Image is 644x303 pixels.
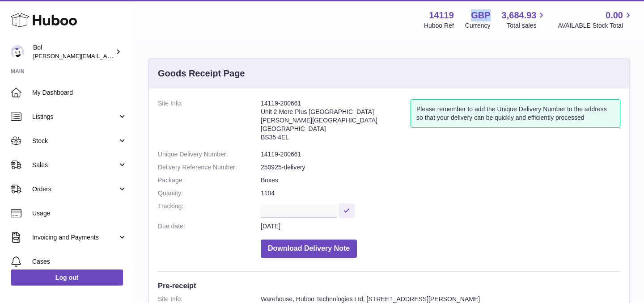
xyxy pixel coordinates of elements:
[502,9,537,21] span: 3,684.93
[158,99,261,146] dt: Site Info:
[158,222,261,231] dt: Due date:
[33,43,114,60] div: Bol
[558,9,633,30] a: 0.00 AVAILABLE Stock Total
[429,9,454,21] strong: 14119
[261,189,620,198] dd: 1104
[158,189,261,198] dt: Quantity:
[158,150,261,159] dt: Unique Delivery Number:
[261,163,620,172] dd: 250925-delivery
[158,163,261,172] dt: Delivery Reference Number:
[158,202,261,218] dt: Tracking:
[471,9,490,21] strong: GBP
[32,257,127,266] span: Cases
[261,222,620,231] dd: [DATE]
[158,281,620,290] h3: Pre-receipt
[411,99,620,128] div: Please remember to add the Unique Delivery Number to the address so that your delivery can be qui...
[261,176,620,185] dd: Boxes
[261,240,357,258] button: Download Delivery Note
[158,176,261,185] dt: Package:
[32,88,127,97] span: My Dashboard
[32,137,118,145] span: Stock
[11,45,24,59] img: james.enever@bolfoods.com
[502,9,547,30] a: 3,684.93 Total sales
[11,269,123,286] a: Log out
[33,52,179,59] span: [PERSON_NAME][EMAIL_ADDRESS][DOMAIN_NAME]
[32,209,127,218] span: Usage
[261,150,620,159] dd: 14119-200661
[32,185,118,194] span: Orders
[32,113,118,121] span: Listings
[465,21,491,30] div: Currency
[424,21,454,30] div: Huboo Ref
[32,233,118,242] span: Invoicing and Payments
[507,21,547,30] span: Total sales
[158,67,245,80] h3: Goods Receipt Page
[261,99,411,146] address: 14119-200661 Unit 2 More Plus [GEOGRAPHIC_DATA] [PERSON_NAME][GEOGRAPHIC_DATA] [GEOGRAPHIC_DATA] ...
[32,161,118,169] span: Sales
[606,9,623,21] span: 0.00
[558,21,633,30] span: AVAILABLE Stock Total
